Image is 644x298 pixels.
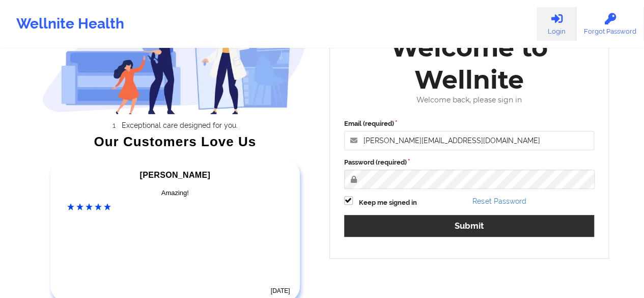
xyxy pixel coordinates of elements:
[472,197,526,205] a: Reset Password
[42,137,308,147] div: Our Customers Love Us
[51,121,308,129] li: Exceptional care designed for you.
[337,32,602,96] div: Welcome to Wellnite
[344,119,595,129] label: Email (required)
[67,188,283,198] div: Amazing!
[337,96,602,104] div: Welcome back, please sign in
[344,157,595,168] label: Password (required)
[271,287,290,294] time: [DATE]
[537,7,576,41] a: Login
[359,198,417,208] label: Keep me signed in
[344,215,595,237] button: Submit
[140,171,210,179] span: [PERSON_NAME]
[576,7,644,41] a: Forgot Password
[344,131,595,150] input: Email address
